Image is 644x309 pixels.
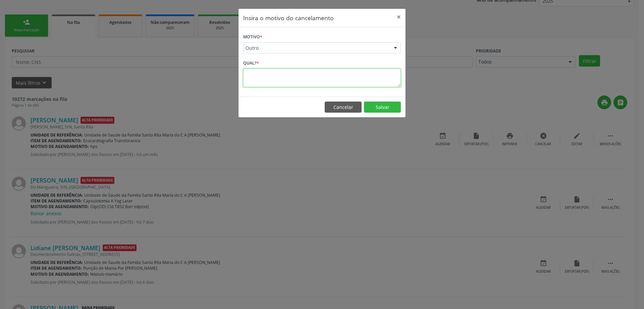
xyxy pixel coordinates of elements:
[243,58,259,69] label: Qual?
[392,9,406,25] button: Close
[364,102,401,113] button: Salvar
[246,45,387,51] span: Outro
[243,32,262,42] label: Motivo
[325,102,362,113] button: Cancelar
[243,13,334,22] h5: Insira o motivo do cancelamento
